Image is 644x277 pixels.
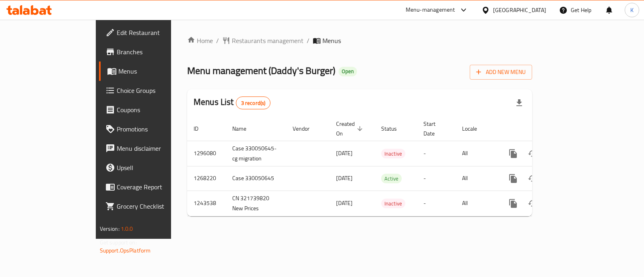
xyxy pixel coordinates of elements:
td: - [417,166,456,191]
td: 1268220 [187,166,226,191]
div: Export file [510,93,529,113]
span: Status [381,124,407,133]
div: Open [339,67,357,76]
li: / [307,36,310,45]
span: Locale [462,124,487,133]
span: Choice Groups [117,86,197,95]
button: more [504,194,523,213]
a: Choice Groups [99,81,203,100]
td: 1243538 [187,191,226,216]
span: Branches [117,47,197,57]
div: [GEOGRAPHIC_DATA] [493,6,546,14]
button: more [504,169,523,188]
a: Coupons [99,100,203,119]
td: - [417,141,456,166]
nav: breadcrumb [187,36,532,45]
button: Change Status [523,169,542,188]
a: Menus [99,62,203,81]
td: All [456,166,497,191]
span: Coverage Report [117,182,197,192]
span: Restaurants management [232,36,303,45]
table: enhanced table [187,117,587,216]
td: Case 330050645 [226,166,286,191]
a: Menu disclaimer [99,139,203,158]
span: Vendor [293,124,320,133]
span: ID [194,124,209,133]
h2: Menus List [194,96,270,109]
span: K [630,6,634,14]
a: Coverage Report [99,177,203,197]
td: Case 330050645-cg migration [226,141,286,166]
td: All [456,191,497,216]
span: Menu management ( Daddy's Burger ) [187,62,335,80]
td: All [456,141,497,166]
span: [DATE] [336,173,353,183]
span: Open [339,68,357,75]
div: Inactive [381,199,405,208]
a: Support.OpsPlatform [100,245,151,256]
li: / [216,36,219,45]
span: Promotions [117,124,197,134]
span: Inactive [381,149,405,158]
span: Start Date [423,119,446,138]
td: - [417,191,456,216]
td: CN 321739820 New Prices [226,191,286,216]
span: 1.0.0 [121,224,133,234]
span: Menus [322,36,341,45]
a: Grocery Checklist [99,197,203,216]
span: Created On [336,119,365,138]
span: Get support on: [100,237,137,248]
span: Menu disclaimer [117,144,197,153]
span: Upsell [117,163,197,172]
span: Coupons [117,105,197,115]
span: Name [232,124,257,133]
button: Add New Menu [470,65,532,80]
span: Version: [100,224,120,234]
a: Promotions [99,119,203,139]
span: Grocery Checklist [117,201,197,211]
div: Menu-management [406,5,455,15]
span: Inactive [381,199,405,208]
div: Inactive [381,149,405,158]
button: Change Status [523,144,542,163]
a: Restaurants management [222,36,303,45]
span: [DATE] [336,198,353,208]
span: Edit Restaurant [117,28,197,37]
span: Active [381,174,402,183]
button: more [504,144,523,163]
span: [DATE] [336,148,353,158]
button: Change Status [523,194,542,213]
a: Branches [99,42,203,62]
a: Upsell [99,158,203,177]
a: Edit Restaurant [99,23,203,42]
div: Total records count [236,96,271,109]
th: Actions [497,117,587,141]
div: Active [381,174,402,183]
td: 1296080 [187,141,226,166]
span: Add New Menu [476,67,526,77]
span: 3 record(s) [236,99,270,107]
span: Menus [118,66,197,76]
